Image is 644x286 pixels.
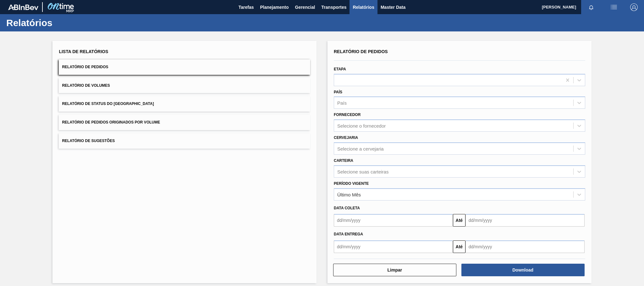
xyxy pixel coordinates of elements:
div: Selecione suas carteiras [337,169,388,174]
button: Relatório de Status do [GEOGRAPHIC_DATA] [59,96,310,112]
div: Último Mês [337,192,361,197]
label: Carteira [334,158,353,163]
span: Transportes [321,3,346,11]
button: Relatório de Pedidos [59,59,310,75]
span: Tarefas [239,3,254,11]
button: Limpar [333,264,456,276]
button: Até [453,240,465,253]
span: Relatório de Pedidos [62,65,108,69]
img: Logout [630,3,638,11]
input: dd/mm/yyyy [465,240,585,253]
button: Notificações [581,3,601,12]
span: Relatórios [353,3,374,11]
button: Relatório de Volumes [59,78,310,93]
span: Relatório de Status do [GEOGRAPHIC_DATA] [62,102,154,106]
span: Master Data [381,3,405,11]
input: dd/mm/yyyy [465,214,585,227]
button: Relatório de Pedidos Originados por Volume [59,115,310,130]
span: Data coleta [334,206,360,210]
label: Cervejaria [334,135,358,140]
img: TNhmsLtSVTkK8tSr43FrP2fwEKptu5GPRR3wAAAABJRU5ErkJggg== [8,4,38,10]
img: userActions [610,3,618,11]
div: Selecione a cervejaria [337,146,384,151]
label: Etapa [334,67,346,71]
span: Data entrega [334,232,363,236]
span: Relatório de Pedidos Originados por Volume [62,120,160,124]
button: Até [453,214,465,227]
div: Selecione o fornecedor [337,123,386,129]
span: Relatório de Sugestões [62,139,115,143]
span: Relatório de Pedidos [334,49,388,54]
span: Planejamento [260,3,289,11]
button: Relatório de Sugestões [59,133,310,149]
button: Download [461,264,585,276]
span: Relatório de Volumes [62,83,110,88]
div: País [337,100,347,106]
input: dd/mm/yyyy [334,240,453,253]
label: Fornecedor [334,113,361,117]
input: dd/mm/yyyy [334,214,453,227]
label: País [334,90,342,94]
span: Lista de Relatórios [59,49,108,54]
h1: Relatórios [6,19,118,26]
span: Gerencial [295,3,315,11]
label: Período Vigente [334,181,369,186]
